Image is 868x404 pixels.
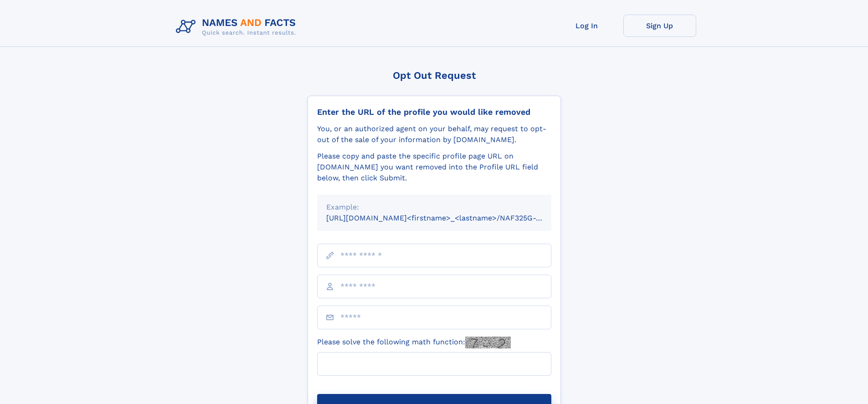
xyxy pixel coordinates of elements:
[550,15,623,37] a: Log In
[172,15,303,39] img: Logo Names and Facts
[326,214,569,222] small: [URL][DOMAIN_NAME]<firstname>_<lastname>/NAF325G-xxxxxxxx
[623,15,696,37] a: Sign Up
[317,151,551,184] div: Please copy and paste the specific profile page URL on [DOMAIN_NAME] you want removed into the Pr...
[308,70,561,81] div: Opt Out Request
[317,123,551,145] div: You, or an authorized agent on your behalf, may request to opt-out of the sale of your informatio...
[317,107,551,117] div: Enter the URL of the profile you would like removed
[317,337,511,348] label: Please solve the following math function:
[326,202,542,213] div: Example:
